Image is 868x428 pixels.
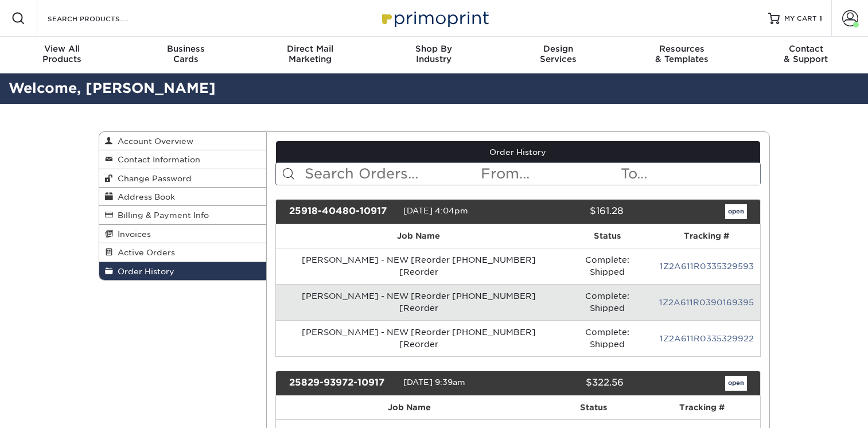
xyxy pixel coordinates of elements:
[113,174,192,183] span: Change Password
[276,284,561,320] td: [PERSON_NAME] - NEW [Reorder [PHONE_NUMBER] [Reorder
[372,44,496,64] div: Industry
[644,396,760,419] th: Tracking #
[372,44,496,54] span: Shop By
[99,132,267,150] a: Account Overview
[725,204,747,219] a: open
[480,163,620,185] input: From...
[124,44,248,54] span: Business
[620,37,744,73] a: Resources& Templates
[113,229,151,239] span: Invoices
[248,44,372,64] div: Marketing
[653,224,760,248] th: Tracking #
[248,44,372,54] span: Direct Mail
[248,37,372,73] a: Direct MailMarketing
[496,44,620,54] span: Design
[113,267,174,276] span: Order History
[744,44,868,54] span: Contact
[660,334,754,343] a: 1Z2A611R0335329922
[372,37,496,73] a: Shop ByIndustry
[509,376,632,391] div: $322.56
[620,44,744,54] span: Resources
[725,376,747,391] a: open
[99,206,267,224] a: Billing & Payment Info
[744,44,868,64] div: & Support
[276,248,561,284] td: [PERSON_NAME] - NEW [Reorder [PHONE_NUMBER] [Reorder
[496,37,620,73] a: DesignServices
[561,224,653,248] th: Status
[99,225,267,243] a: Invoices
[403,206,468,215] span: [DATE] 4:04pm
[660,262,754,271] a: 1Z2A611R0335329593
[99,188,267,206] a: Address Book
[113,155,200,164] span: Contact Information
[561,284,653,320] td: Complete: Shipped
[113,137,193,146] span: Account Overview
[819,14,822,22] span: 1
[276,141,760,163] a: Order History
[113,248,175,257] span: Active Orders
[620,163,760,185] input: To...
[543,396,644,419] th: Status
[561,320,653,356] td: Complete: Shipped
[659,298,754,307] a: 1Z2A611R0390169395
[99,262,267,280] a: Order History
[784,14,817,24] span: MY CART
[561,248,653,284] td: Complete: Shipped
[377,6,492,30] img: Primoprint
[744,37,868,73] a: Contact& Support
[99,169,267,188] a: Change Password
[99,150,267,169] a: Contact Information
[509,204,632,219] div: $161.28
[281,376,403,391] div: 25829-93972-10917
[99,243,267,262] a: Active Orders
[403,378,465,387] span: [DATE] 9:39am
[276,320,561,356] td: [PERSON_NAME] - NEW [Reorder [PHONE_NUMBER] [Reorder
[46,11,158,25] input: SEARCH PRODUCTS.....
[124,37,248,73] a: BusinessCards
[281,204,403,219] div: 25918-40480-10917
[113,211,209,220] span: Billing & Payment Info
[124,44,248,64] div: Cards
[276,396,543,419] th: Job Name
[303,163,480,185] input: Search Orders...
[276,224,561,248] th: Job Name
[496,44,620,64] div: Services
[113,192,175,201] span: Address Book
[620,44,744,64] div: & Templates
